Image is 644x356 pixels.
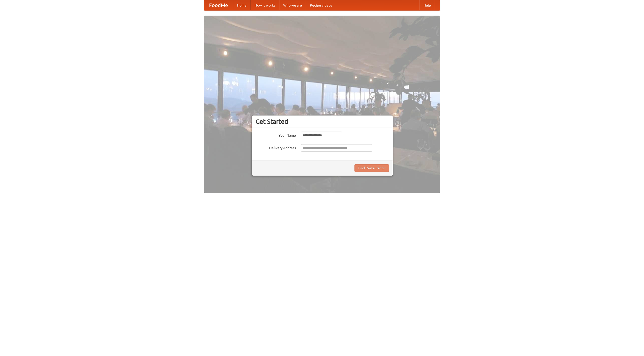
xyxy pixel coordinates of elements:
a: Help [419,0,435,10]
a: Home [233,0,251,10]
h3: Get Started [256,118,389,125]
a: FoodMe [204,0,233,10]
a: Recipe videos [306,0,336,10]
label: Delivery Address [256,144,296,150]
a: Who we are [279,0,306,10]
label: Your Name [256,132,296,138]
a: How it works [251,0,279,10]
button: Find Restaurants! [354,164,389,172]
